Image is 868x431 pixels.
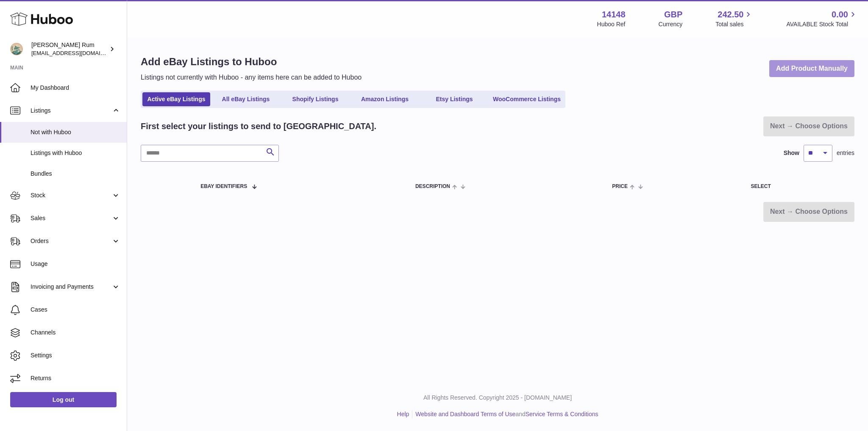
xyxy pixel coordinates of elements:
[420,92,488,106] a: Etsy Listings
[602,9,626,20] strong: 14148
[397,411,409,417] a: Help
[769,60,854,77] a: Add Product Manually
[141,55,362,69] h1: Add eBay Listings to Huboo
[31,237,111,245] span: Orders
[415,184,450,189] span: Description
[412,410,598,418] li: and
[659,20,683,28] div: Currency
[31,214,111,222] span: Sales
[597,20,626,28] div: Huboo Ref
[31,41,108,57] div: [PERSON_NAME] Rum
[141,121,376,132] h2: First select your listings to send to [GEOGRAPHIC_DATA].
[786,20,858,28] span: AVAILABLE Stock Total
[715,20,753,28] span: Total sales
[200,184,247,189] span: eBay Identifiers
[31,374,120,382] span: Returns
[612,184,628,189] span: Price
[10,392,117,407] a: Log out
[31,283,111,291] span: Invoicing and Payments
[31,170,120,178] span: Bundles
[31,50,125,56] span: [EMAIL_ADDRESS][DOMAIN_NAME]
[31,149,120,157] span: Listings with Huboo
[141,73,362,82] p: Listings not currently with Huboo - any items here can be added to Huboo
[415,411,515,417] a: Website and Dashboard Terms of Use
[31,128,120,136] span: Not with Huboo
[837,149,854,157] span: entries
[715,9,753,28] a: 242.50 Total sales
[490,92,564,106] a: WooCommerce Listings
[31,191,111,199] span: Stock
[784,149,799,157] label: Show
[134,394,861,402] p: All Rights Reserved. Copyright 2025 - [DOMAIN_NAME]
[31,329,120,337] span: Channels
[832,9,848,20] span: 0.00
[31,107,111,115] span: Listings
[351,92,419,106] a: Amazon Listings
[718,9,743,20] span: 242.50
[664,9,682,20] strong: GBP
[31,306,120,314] span: Cases
[212,92,280,106] a: All eBay Listings
[786,9,858,28] a: 0.00 AVAILABLE Stock Total
[526,411,598,417] a: Service Terms & Conditions
[142,92,210,106] a: Active eBay Listings
[31,351,120,359] span: Settings
[31,260,120,268] span: Usage
[10,43,23,55] img: mail@bartirum.wales
[281,92,349,106] a: Shopify Listings
[751,184,846,189] div: Select
[31,84,120,92] span: My Dashboard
